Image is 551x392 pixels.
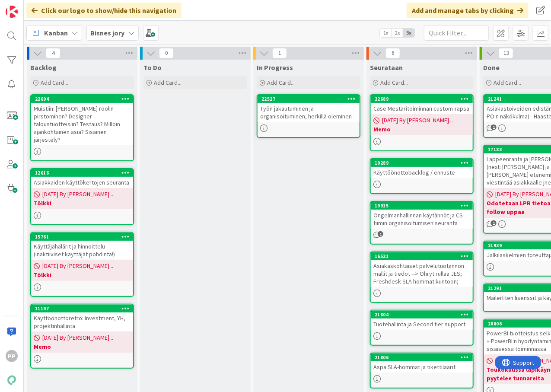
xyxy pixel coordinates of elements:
[31,177,133,188] div: Asiakkaiden käyttökertojen seuranta
[257,63,293,72] span: In Progress
[370,252,474,303] a: 16531Asiakaskohtaiset palvelutuotannon mallit ja tiedot --> Ohryt rullaa JES; Freshdesk SLA homma...
[499,48,513,58] span: 13
[370,201,474,245] a: 19915Ongelmanhallinnan käytännöt ja CS-tiimin organisoitumisen seuranta
[18,1,39,12] span: Support
[31,169,133,177] div: 12616
[380,29,392,37] span: 1x
[26,3,182,18] div: Click our logo to show/hide this navigation
[159,48,174,58] span: 0
[35,234,133,240] div: 15761
[375,354,473,360] div: 21806
[371,252,473,287] div: 16531Asiakaskohtaiset palvelutuotannon mallit ja tiedot --> Ohryt rullaa JES; Freshdesk SLA homma...
[30,63,57,72] span: Backlog
[41,79,68,86] span: Add Card...
[31,312,133,331] div: Käyttöönottoretro: Investment, YH, projektinhallinta
[371,260,473,287] div: Asiakaskohtaiset palvelutuotannon mallit ja tiedot --> Ohryt rullaa JES; Freshdesk SLA hommat kun...
[371,252,473,260] div: 16531
[371,103,473,114] div: Case Mestaritoiminnan custom-rapsa
[424,25,489,41] input: Quick Filter...
[258,95,360,122] div: 22527Työn jakautuminen ja organisoituminen, herkillä oleminen
[31,95,133,103] div: 22694
[370,63,403,72] span: Seurataan
[31,305,133,331] div: 11197Käyttöönottoretro: Investment, YH, projektinhallinta
[371,202,473,229] div: 19915Ongelmanhallinnan käytännöt ja CS-tiimin organisoitumisen seuranta
[31,305,133,312] div: 11197
[30,232,134,297] a: 15761Käyttäjähälärit ja hinnoittelu (inaktiiviset käyttäjät pohdinta!)[DATE] By [PERSON_NAME]...T...
[375,96,473,102] div: 22689
[31,103,133,145] div: Muistiin: [PERSON_NAME] roolin pirstominen? Designer taloustuotteisiin? Testaus? Milloin ajankoht...
[385,48,400,58] span: 6
[403,29,415,37] span: 3x
[380,79,408,86] span: Add Card...
[143,63,162,72] span: To Do
[272,48,287,58] span: 1
[371,354,473,361] div: 21806
[370,353,474,389] a: 21806Aspa SLA-hommat ja tikettilaarit
[46,48,61,58] span: 4
[371,354,473,373] div: 21806Aspa SLA-hommat ja tikettilaarit
[371,319,473,330] div: Tuotehallinta ja Second tier support
[382,116,453,125] span: [DATE] By [PERSON_NAME]...
[258,95,360,103] div: 22527
[373,125,470,134] b: Memo
[261,96,360,102] div: 22527
[35,96,133,102] div: 22694
[375,203,473,209] div: 19915
[35,306,133,312] div: 11197
[491,124,497,130] span: 1
[6,374,18,386] img: avatar
[371,159,473,178] div: 10289Käyttöönottobacklog / ennuste
[371,210,473,229] div: Ongelmanhallinnan käytännöt ja CS-tiimin organisoitumisen seuranta
[491,220,497,226] span: 1
[31,233,133,241] div: 15761
[258,103,360,122] div: Työn jakautuminen ja organisoituminen, herkillä oleminen
[483,63,500,72] span: Done
[375,312,473,318] div: 21804
[267,79,295,86] span: Add Card...
[31,241,133,260] div: Käyttäjähälärit ja hinnoittelu (inaktiiviset käyttäjät pohdinta!)
[42,333,113,342] span: [DATE] By [PERSON_NAME]...
[371,159,473,167] div: 10289
[42,190,113,199] span: [DATE] By [PERSON_NAME]...
[34,271,131,279] b: Tölkki
[494,79,521,86] span: Add Card...
[30,168,134,225] a: 12616Asiakkaiden käyttökertojen seuranta[DATE] By [PERSON_NAME]...Tölkki
[371,95,473,114] div: 22689Case Mestaritoiminnan custom-rapsa
[371,202,473,210] div: 19915
[90,29,124,37] b: Bisnes jory
[371,167,473,178] div: Käyttöönottobacklog / ennuste
[371,95,473,103] div: 22689
[31,95,133,145] div: 22694Muistiin: [PERSON_NAME] roolin pirstominen? Designer taloustuotteisiin? Testaus? Milloin aja...
[370,158,474,194] a: 10289Käyttöönottobacklog / ennuste
[34,342,131,351] b: Memo
[371,311,473,330] div: 21804Tuotehallinta ja Second tier support
[6,6,18,18] img: Visit kanbanzone.com
[375,160,473,166] div: 10289
[371,361,473,373] div: Aspa SLA-hommat ja tikettilaarit
[31,233,133,260] div: 15761Käyttäjähälärit ja hinnoittelu (inaktiiviset käyttäjät pohdinta!)
[370,310,474,346] a: 21804Tuotehallinta ja Second tier support
[378,231,383,237] span: 1
[370,94,474,151] a: 22689Case Mestaritoiminnan custom-rapsa[DATE] By [PERSON_NAME]...Memo
[31,169,133,188] div: 12616Asiakkaiden käyttökertojen seuranta
[30,304,134,369] a: 11197Käyttöönottoretro: Investment, YH, projektinhallinta[DATE] By [PERSON_NAME]...Memo
[371,311,473,319] div: 21804
[35,170,133,176] div: 12616
[375,253,473,259] div: 16531
[392,29,403,37] span: 2x
[30,94,134,161] a: 22694Muistiin: [PERSON_NAME] roolin pirstominen? Designer taloustuotteisiin? Testaus? Milloin aja...
[257,94,360,138] a: 22527Työn jakautuminen ja organisoituminen, herkillä oleminen
[34,199,131,207] b: Tölkki
[154,79,182,86] span: Add Card...
[6,350,18,362] div: PP
[407,3,529,18] div: Add and manage tabs by clicking
[44,28,68,38] span: Kanban
[42,261,113,271] span: [DATE] By [PERSON_NAME]...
